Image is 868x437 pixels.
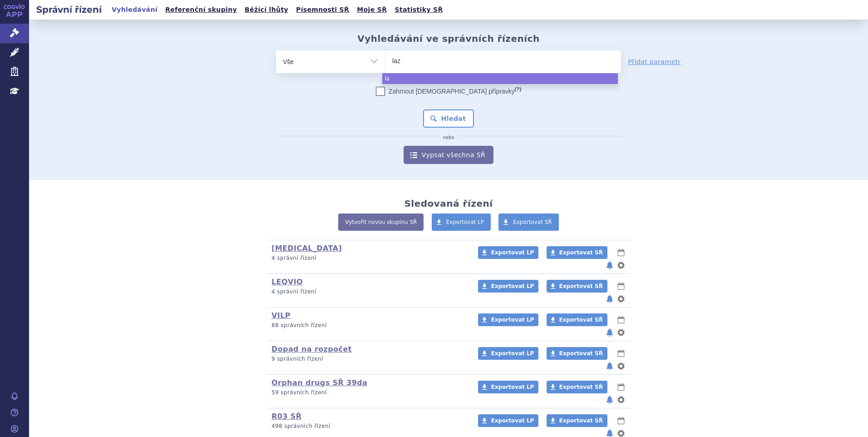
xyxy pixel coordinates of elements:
[616,382,626,392] button: lhůty
[547,246,607,259] a: Exportovat SŘ
[478,246,538,259] a: Exportovat LP
[271,345,352,353] a: Dopad na rozpočet
[491,317,534,323] span: Exportovat LP
[271,422,466,430] p: 498 správních řízení
[432,214,491,231] a: Exportovat LP
[605,260,614,271] button: notifikace
[547,313,607,326] a: Exportovat SŘ
[439,135,459,140] i: nebo
[271,311,291,320] a: VILP
[616,293,626,304] button: nastavení
[616,281,626,292] button: lhůty
[616,260,626,271] button: nastavení
[616,348,626,359] button: lhůty
[491,283,534,289] span: Exportovat LP
[491,417,534,424] span: Exportovat LP
[491,350,534,357] span: Exportovat LP
[376,87,521,96] label: Zahrnout [DEMOGRAPHIC_DATA] přípravky
[547,381,607,393] a: Exportovat SŘ
[616,327,626,338] button: nastavení
[29,3,109,16] h2: Správní řízení
[446,219,484,225] span: Exportovat LP
[271,389,466,397] p: 59 správních řízení
[616,394,626,405] button: nastavení
[338,214,424,231] a: Vytvořit novou skupinu SŘ
[559,249,603,256] span: Exportovat SŘ
[382,73,618,84] li: la
[491,249,534,256] span: Exportovat LP
[271,254,466,262] p: 4 správní řízení
[404,198,493,209] h2: Sledovaná řízení
[478,280,538,293] a: Exportovat LP
[559,283,603,289] span: Exportovat SŘ
[392,4,445,16] a: Statistiky SŘ
[605,327,614,338] button: notifikace
[559,384,603,390] span: Exportovat SŘ
[271,244,342,253] a: [MEDICAL_DATA]
[478,414,538,427] a: Exportovat LP
[423,109,474,128] button: Hledat
[242,4,291,16] a: Běžící lhůty
[559,350,603,357] span: Exportovat SŘ
[271,378,367,387] a: Orphan drugs SŘ 39da
[513,219,552,225] span: Exportovat SŘ
[357,33,540,44] h2: Vyhledávání ve správních řízeních
[163,4,240,16] a: Referenční skupiny
[616,247,626,258] button: lhůty
[547,414,607,427] a: Exportovat SŘ
[605,394,614,405] button: notifikace
[271,412,301,421] a: R03 SŘ
[605,293,614,304] button: notifikace
[478,347,538,360] a: Exportovat LP
[293,4,352,16] a: Písemnosti SŘ
[616,314,626,325] button: lhůty
[109,4,160,16] a: Vyhledávání
[559,317,603,323] span: Exportovat SŘ
[628,57,681,66] a: Přidat parametr
[605,361,614,372] button: notifikace
[547,347,607,360] a: Exportovat SŘ
[478,381,538,393] a: Exportovat LP
[616,361,626,372] button: nastavení
[515,86,521,92] abbr: (?)
[271,288,466,296] p: 4 správní řízení
[478,313,538,326] a: Exportovat LP
[271,322,466,329] p: 88 správních řízení
[354,4,390,16] a: Moje SŘ
[616,415,626,426] button: lhůty
[547,280,607,293] a: Exportovat SŘ
[491,384,534,390] span: Exportovat LP
[271,355,466,363] p: 9 správních řízení
[404,146,493,164] a: Vypsat všechna SŘ
[559,417,603,424] span: Exportovat SŘ
[271,278,303,286] a: LEQVIO
[498,214,559,231] a: Exportovat SŘ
